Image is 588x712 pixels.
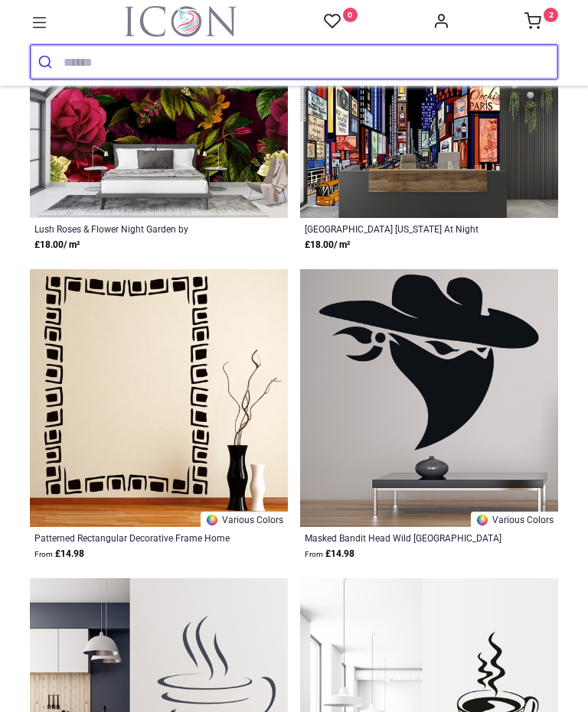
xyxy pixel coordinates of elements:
img: Lush Roses & Flower Night Garden Wall Mural by Uta Naumann [30,46,288,219]
a: Various Colors [471,512,558,527]
a: Account Info [433,17,449,29]
img: Times Square New York At Night Wall Mural Wallpaper [300,46,558,219]
button: Submit [31,45,64,79]
sup: 2 [544,8,558,22]
strong: £ 14.98 [305,547,354,561]
img: Patterned Rectangular Decorative Frame Wall Sticker Home Border Decor Art Decals [30,269,288,527]
span: From [34,550,53,558]
img: Masked Bandit Head Wild West America USA Wall Stickers Home Decor Art Decals [300,269,558,527]
a: Masked Bandit Head Wild [GEOGRAPHIC_DATA] [GEOGRAPHIC_DATA] s Home Decor Art s [305,532,504,544]
a: Lush Roses & Flower Night Garden by [PERSON_NAME] [34,223,234,235]
strong: £ 18.00 / m² [34,238,80,252]
a: Various Colors [201,512,288,527]
a: Logo of Icon Wall Stickers [125,6,237,37]
strong: £ 14.98 [34,547,84,561]
a: Patterned Rectangular Decorative Frame Home Border Decor Art s [34,532,234,544]
sup: 0 [343,8,358,22]
a: 0 [324,12,358,31]
a: 2 [524,17,558,29]
strong: £ 18.00 / m² [305,238,350,252]
img: Icon Wall Stickers [125,6,237,37]
a: [GEOGRAPHIC_DATA] [US_STATE] At Night Wallpaper [305,223,504,235]
span: From [305,550,323,558]
img: Color Wheel [475,513,489,527]
img: Color Wheel [205,513,219,527]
